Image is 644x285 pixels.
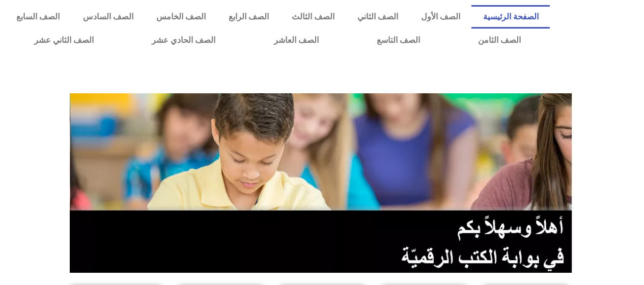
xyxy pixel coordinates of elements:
a: الصف الثالث [280,5,346,29]
a: الصف الرابع [217,5,280,29]
a: الصف الثاني [346,5,409,29]
a: الصف السابع [5,5,71,29]
a: الصف التاسع [348,29,449,52]
a: الصف السادس [71,5,145,29]
a: الصف الثامن [449,29,550,52]
a: الصف العاشر [245,29,348,52]
a: الصف الخامس [145,5,217,29]
a: الصف الحادي عشر [123,29,244,52]
a: الصف الأول [409,5,471,29]
a: الصف الثاني عشر [5,29,123,52]
a: الصفحة الرئيسية [471,5,550,29]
